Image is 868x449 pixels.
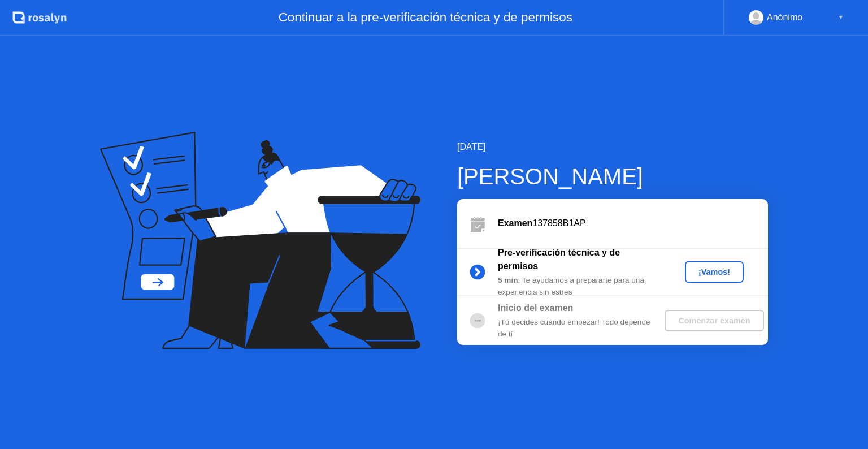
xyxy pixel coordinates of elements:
[457,159,768,193] div: [PERSON_NAME]
[498,218,532,228] b: Examen
[498,303,573,313] b: Inicio del examen
[689,267,739,277] div: ¡Vamos!
[498,275,661,298] div: : Te ayudamos a prepararte para una experiencia sin estrés
[457,140,768,154] div: [DATE]
[498,276,518,284] b: 5 min
[665,310,763,331] button: Comenzar examen
[669,316,759,325] div: Comenzar examen
[767,10,802,25] div: Anónimo
[498,248,620,271] b: Pre-verificación técnica y de permisos
[498,217,768,230] div: 137858B1AP
[685,261,744,283] button: ¡Vamos!
[838,10,844,25] div: ▼
[498,317,661,340] div: ¡Tú decides cuándo empezar! Todo depende de ti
